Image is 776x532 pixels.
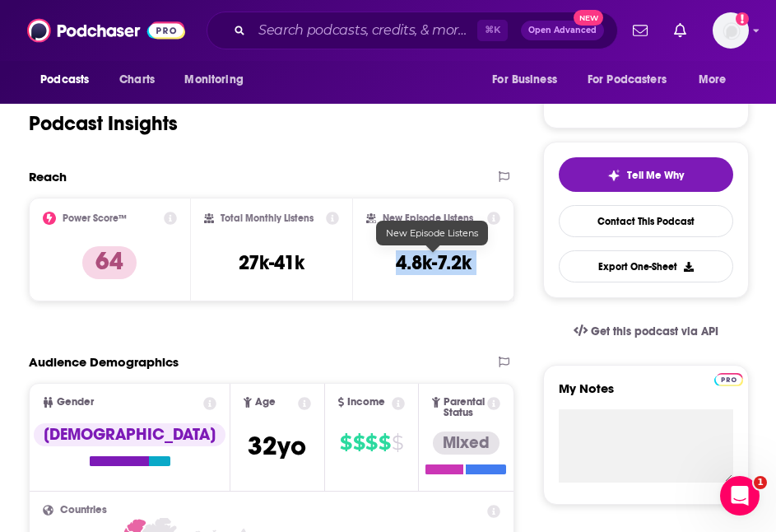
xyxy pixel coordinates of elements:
[713,12,749,49] span: Logged in as AparnaKulkarni
[386,227,478,239] span: New Episode Listens
[40,68,89,91] span: Podcasts
[477,20,508,41] span: ⌘ K
[340,430,351,456] span: $
[239,250,304,275] h3: 27k-41k
[82,246,137,279] p: 64
[29,169,67,184] h2: Reach
[365,430,377,456] span: $
[347,397,385,408] span: Income
[444,397,485,418] span: Parental Status
[667,16,693,44] a: Show notifications dropdown
[754,476,767,489] span: 1
[379,430,390,456] span: $
[713,12,749,49] img: User Profile
[559,205,733,237] a: Contact This Podcast
[560,311,732,352] a: Get this podcast via API
[736,12,749,26] svg: Add a profile image
[481,64,578,96] button: open menu
[574,10,603,26] span: New
[627,169,684,182] span: Tell Me Why
[221,212,314,224] h2: Total Monthly Listens
[559,250,733,282] button: Export One-Sheet
[27,15,185,46] img: Podchaser - Follow, Share and Rate Podcasts
[713,12,749,49] button: Show profile menu
[119,68,155,91] span: Charts
[687,64,747,96] button: open menu
[626,16,654,44] a: Show notifications dropdown
[207,12,618,49] div: Search podcasts, credits, & more...
[383,212,473,224] h2: New Episode Listens
[255,397,276,408] span: Age
[714,371,743,386] a: Pro website
[184,68,243,91] span: Monitoring
[63,212,127,224] h2: Power Score™
[492,68,557,91] span: For Business
[109,64,165,96] a: Charts
[521,21,604,40] button: Open AdvancedNew
[173,64,264,96] button: open menu
[29,354,179,370] h2: Audience Demographics
[714,373,743,386] img: Podchaser Pro
[252,17,477,44] input: Search podcasts, credits, & more...
[57,397,94,408] span: Gender
[577,64,690,96] button: open menu
[433,432,500,455] div: Mixed
[396,250,472,275] h3: 4.8k-7.2k
[392,430,403,456] span: $
[248,430,306,462] span: 32 yo
[699,68,727,91] span: More
[29,111,178,136] h1: Podcast Insights
[607,169,620,182] img: tell me why sparkle
[591,324,718,338] span: Get this podcast via API
[60,505,107,516] span: Countries
[528,26,597,35] span: Open Advanced
[559,157,733,192] button: tell me why sparkleTell Me Why
[29,64,110,96] button: open menu
[34,423,225,446] div: [DEMOGRAPHIC_DATA]
[588,68,667,91] span: For Podcasters
[559,380,733,409] label: My Notes
[720,476,760,516] iframe: Intercom live chat
[353,430,365,456] span: $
